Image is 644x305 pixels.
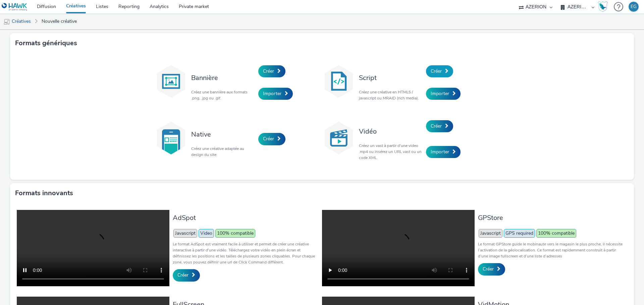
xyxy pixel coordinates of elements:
[191,130,255,139] h3: Native
[191,73,255,82] h3: Bannière
[359,73,423,82] h3: Script
[258,133,285,145] a: Créer
[173,269,200,281] a: Créer
[359,127,423,136] h3: Vidéo
[426,65,453,77] a: Créer
[258,88,293,100] a: Importer
[431,123,442,129] span: Créer
[3,18,10,25] img: mobile
[191,89,255,101] p: Créez une bannière aux formats .png, .jpg ou .gif.
[258,65,285,77] a: Créer
[173,241,319,265] p: Le format AdSpot est vraiment facile à utiliser et permet de créer une créative interactive à par...
[431,68,442,74] span: Créer
[263,136,274,142] span: Créer
[536,229,576,238] span: 100% compatible
[431,149,449,155] span: Importer
[478,241,624,259] p: Le format GPStore guide le mobinaute vers le magasin le plus proche, il nécessite l’activation de...
[38,13,80,29] a: Nouvelle créative
[263,68,274,74] span: Créer
[15,188,73,198] h3: Formats innovants
[173,213,319,222] h3: AdSpot
[322,121,356,155] img: video.svg
[15,38,77,48] h3: Formats génériques
[263,90,281,97] span: Importer
[154,121,188,155] img: native.svg
[322,65,356,98] img: code.svg
[426,146,461,158] a: Importer
[359,89,423,101] p: Créez une créative en HTML5 / javascript ou MRAID (rich media).
[359,143,423,161] p: Créez un vast à partir d'une video .mp4 ou insérez un URL vast ou un code XML.
[426,88,461,100] a: Importer
[478,263,505,275] a: Créer
[191,146,255,158] p: Créez une créative adaptée au design du site.
[426,120,453,132] a: Créer
[154,65,188,98] img: banner.svg
[479,229,502,238] span: Javascript
[598,1,610,12] a: Hawk Academy
[2,3,28,11] img: undefined Logo
[177,272,189,278] span: Créer
[598,1,608,12] img: Hawk Academy
[504,229,535,238] span: GPS required
[631,2,637,12] div: EG
[483,266,494,272] span: Créer
[478,213,624,222] h3: GPStore
[173,229,197,238] span: Javascript
[431,90,449,97] span: Importer
[199,229,214,238] span: Video
[215,229,255,238] span: 100% compatible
